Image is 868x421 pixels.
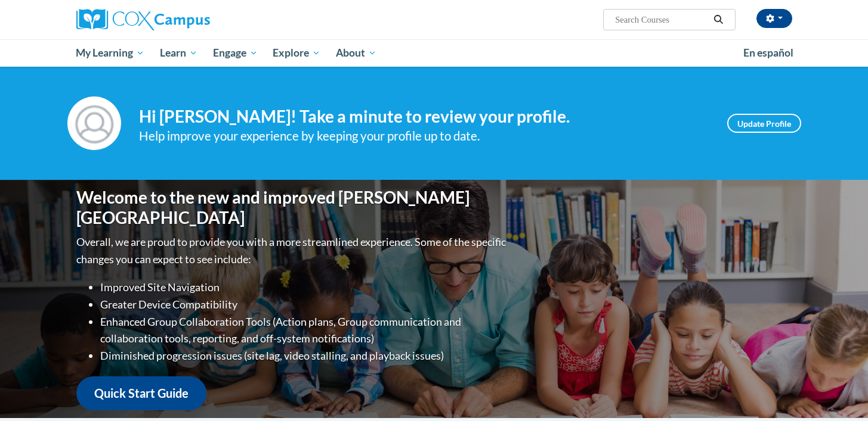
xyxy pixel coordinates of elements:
span: En español [743,46,793,59]
span: Explore [273,46,320,60]
a: Cox Campus [76,9,303,30]
a: En español [736,40,801,66]
img: Cox Campus [76,9,210,30]
button: Account Settings [756,9,792,28]
li: Greater Device Compatibility [100,296,509,313]
a: About [328,39,384,67]
img: Profile Image [67,96,121,150]
span: About [336,46,376,60]
div: Help improve your experience by keeping your profile up to date. [139,126,709,146]
li: Enhanced Group Collaboration Tools (Action plans, Group communication and collaboration tools, re... [100,313,509,348]
a: Explore [265,39,328,67]
div: Main menu [58,39,810,67]
button: Search [709,13,727,27]
a: Engage [205,39,265,67]
li: Improved Site Navigation [100,279,509,296]
a: Learn [152,39,205,67]
span: Engage [213,46,258,60]
h1: Welcome to the new and improved [PERSON_NAME][GEOGRAPHIC_DATA] [76,188,509,227]
a: Update Profile [727,114,801,133]
li: Diminished progression issues (site lag, video stalling, and playback issues) [100,347,509,364]
span: My Learning [76,46,144,60]
input: Search Courses [614,13,709,27]
h4: Hi [PERSON_NAME]! Take a minute to review your profile. [139,107,709,127]
span: Learn [160,46,197,60]
p: Overall, we are proud to provide you with a more streamlined experience. Some of the specific cha... [76,233,509,268]
a: Quick Start Guide [76,376,206,410]
a: My Learning [69,39,153,67]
